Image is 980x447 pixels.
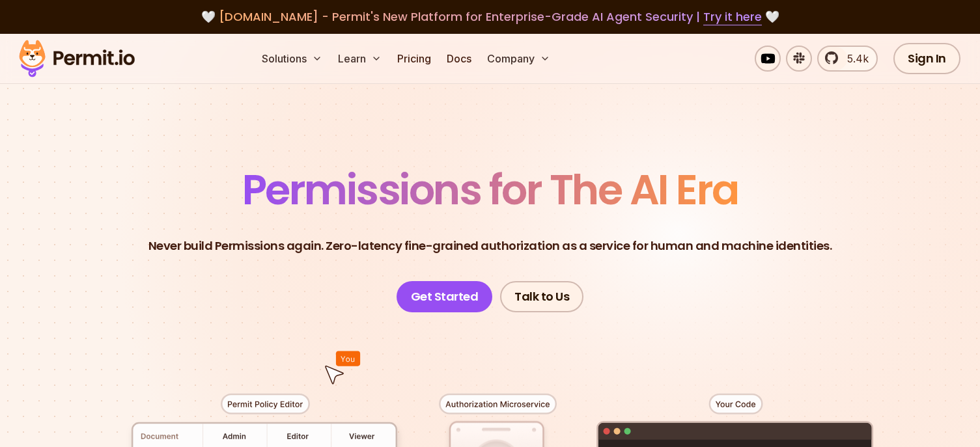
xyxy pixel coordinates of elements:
a: Pricing [392,46,436,72]
button: Learn [333,46,387,72]
img: Permit logo [13,36,141,81]
a: Docs [441,46,477,72]
a: Sign In [893,43,960,74]
a: Get Started [397,281,493,312]
span: 5.4k [839,51,869,66]
a: 5.4k [817,46,878,72]
div: 🤍 🤍 [31,8,949,26]
p: Never build Permissions again. Zero-latency fine-grained authorization as a service for human and... [148,237,832,255]
button: Solutions [257,46,328,72]
a: Talk to Us [500,281,583,312]
span: Permissions for The AI Era [242,161,738,219]
button: Company [482,46,555,72]
span: [DOMAIN_NAME] - Permit's New Platform for Enterprise-Grade AI Agent Security | [219,8,762,25]
a: Try it here [703,8,762,25]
